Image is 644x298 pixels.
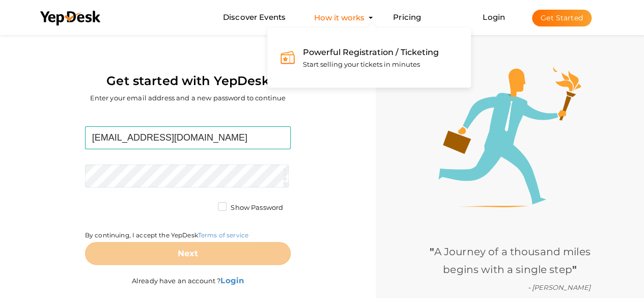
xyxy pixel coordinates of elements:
img: feature-ticketing.svg [280,50,295,65]
label: Enter your email address and a new password to continue [90,93,286,103]
b: Next [178,249,199,258]
b: " [429,246,434,258]
a: Pricing [393,8,421,27]
label: Get started with YepDesk [106,71,269,91]
button: How it works Powerful Registration / Ticketing Start selling your tickets in minutes [311,8,368,27]
button: Next [85,242,291,265]
label: Show Password [218,203,283,213]
span: Start selling your tickets in minutes [303,60,420,68]
a: Discover Events [223,8,286,27]
a: Powerful Registration / Ticketing Start selling your tickets in minutes [280,41,458,75]
span: A Journey of a thousand miles begins with a single step [429,246,590,276]
label: Already have an account ? [132,265,244,286]
label: By continuing, I accept the YepDesk [85,231,248,239]
a: Login [483,12,505,22]
a: Terms of service [198,231,248,239]
b: Login [220,276,244,285]
b: " [572,263,577,276]
img: step1-illustration.png [438,67,581,207]
span: Powerful Registration / Ticketing [303,47,439,57]
i: - [PERSON_NAME] [527,283,590,291]
button: Get Started [532,10,592,26]
input: Enter your email address [85,126,291,149]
